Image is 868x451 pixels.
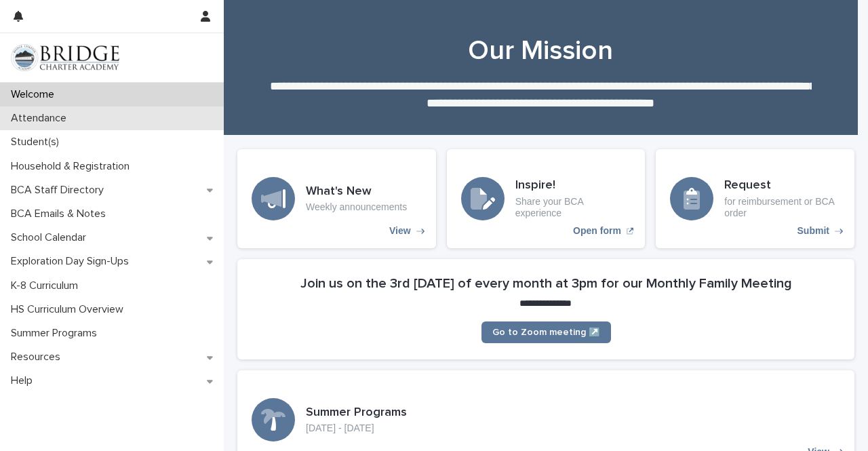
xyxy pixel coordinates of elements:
[481,321,611,343] a: Go to Zoom meeting ↗️
[5,208,117,220] p: BCA Emails & Notes
[5,136,70,149] p: Student(s)
[300,275,792,292] h2: Join us on the 3rd [DATE] of every month at 3pm for our Monthly Family Meeting
[389,225,411,237] p: View
[5,279,89,292] p: K-8 Curriculum
[306,406,407,420] h3: Summer Programs
[5,374,43,387] p: Help
[5,160,140,173] p: Household & Registration
[573,225,621,237] p: Open form
[5,112,77,125] p: Attendance
[656,149,854,248] a: Submit
[5,327,108,340] p: Summer Programs
[492,328,600,337] span: Go to Zoom meeting ↗️
[237,35,844,67] h1: Our Mission
[724,196,840,219] p: for reimbursement or BCA order
[5,303,134,316] p: HS Curriculum Overview
[5,88,65,101] p: Welcome
[5,351,71,364] p: Resources
[5,184,115,197] p: BCA Staff Directory
[237,149,436,248] a: View
[5,231,97,244] p: School Calendar
[11,44,119,71] img: V1C1m3IdTEidaUdm9Hs0
[797,225,829,237] p: Submit
[306,201,407,213] p: Weekly announcements
[724,178,840,193] h3: Request
[515,178,631,193] h3: Inspire!
[515,196,631,219] p: Share your BCA experience
[447,149,646,248] a: Open form
[5,255,140,268] p: Exploration Day Sign-Ups
[306,184,407,199] h3: What's New
[306,423,407,434] p: [DATE] - [DATE]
